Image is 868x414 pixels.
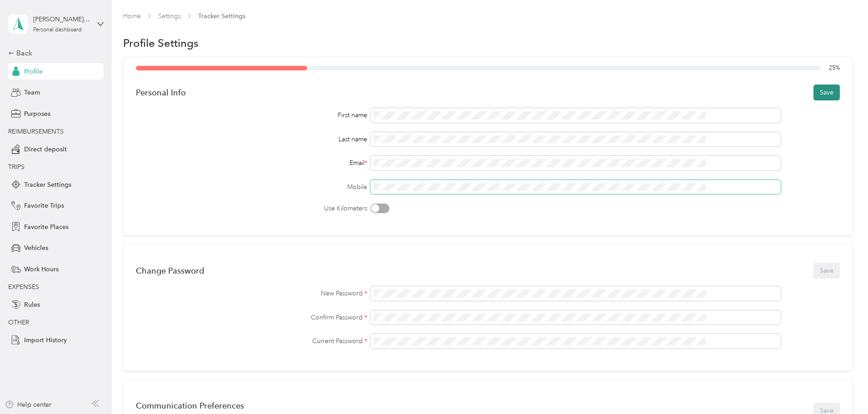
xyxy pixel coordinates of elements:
div: Personal dashboard [33,27,82,33]
label: Use Kilometers [136,204,367,213]
div: Personal Info [136,88,186,97]
button: Help center [5,400,51,409]
span: Team [24,88,40,97]
span: Import History [24,335,67,345]
div: [PERSON_NAME][EMAIL_ADDRESS][PERSON_NAME][DOMAIN_NAME] [33,15,90,24]
label: New Password [136,289,367,298]
a: Home [123,12,141,20]
span: Purposes [24,109,50,119]
span: 25 % [829,64,840,72]
span: Tracker Settings [198,11,245,21]
span: Favorite Trips [24,201,64,210]
span: REIMBURSEMENTS [8,128,64,135]
div: Email [136,158,367,168]
span: Rules [24,300,40,309]
span: Direct deposit [24,145,67,154]
label: Confirm Password [136,313,367,322]
span: TRIPS [8,163,25,171]
div: First name [136,110,367,120]
span: Vehicles [24,243,48,253]
span: Favorite Places [24,222,69,232]
h1: Profile Settings [123,38,199,48]
span: Profile [24,67,43,76]
span: Tracker Settings [24,180,71,190]
a: Settings [158,12,181,20]
div: Change Password [136,266,204,275]
iframe: Everlance-gr Chat Button Frame [817,363,868,414]
button: Save [813,85,840,100]
span: OTHER [8,319,29,326]
div: Communication Preferences [136,401,273,410]
label: Mobile [136,182,367,192]
label: Current Password [136,336,367,346]
div: Last name [136,135,367,144]
span: EXPENSES [8,283,39,291]
div: Back [8,48,99,59]
span: Work Hours [24,264,59,274]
